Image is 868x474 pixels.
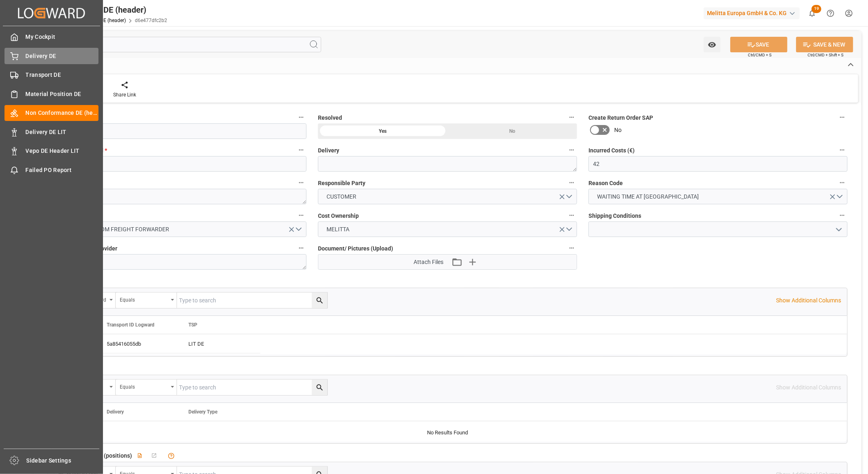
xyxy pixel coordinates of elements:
[179,334,260,353] div: LIT DE
[97,334,260,353] div: Press SPACE to select this row.
[52,225,174,234] span: EXTRA COSTS FROM FREIGHT FORWARDER
[296,112,306,123] button: Created
[26,33,99,41] span: My Cockpit
[296,177,306,188] button: Comments
[566,145,577,155] button: Delivery
[26,128,99,136] span: Delivery DE LIT
[38,37,321,52] input: Search Fields
[188,322,197,328] span: TSP
[47,123,306,139] input: DD.MM.YYYY HH:MM
[107,409,124,415] span: Delivery
[318,114,342,122] span: Resolved
[26,166,99,174] span: Failed PO Report
[323,192,361,201] span: CUSTOMER
[116,293,177,308] button: open menu
[27,456,100,465] span: Sidebar Settings
[296,145,306,155] button: Transport ID Logward *
[26,90,99,98] span: Material Position DE
[120,294,168,304] div: Equals
[776,296,841,305] p: Show Additional Columns
[593,192,703,201] span: WAITING TIME AT [GEOGRAPHIC_DATA]
[318,146,339,155] span: Delivery
[26,147,99,155] span: Vepo DE Header LIT
[704,37,720,52] button: open menu
[26,71,99,79] span: Transport DE
[704,5,803,21] button: Melitta Europa GmbH & Co. KG
[566,210,577,221] button: Cost Ownership
[323,225,354,234] span: MELITTA
[614,126,622,134] span: No
[588,114,653,122] span: Create Return Order SAP
[796,37,853,52] button: SAVE & NEW
[177,380,327,395] input: Type to search
[837,112,848,123] button: Create Return Order SAP
[318,221,577,237] button: open menu
[821,4,840,22] button: Help Center
[97,334,179,353] div: 5a85416055db
[4,48,98,64] a: Delivery DE
[832,223,845,236] button: open menu
[837,145,848,155] button: Incurred Costs (€)
[704,7,800,19] div: Melitta Europa GmbH & Co. KG
[113,91,136,98] div: Share Link
[566,112,577,123] button: Resolved
[296,243,306,253] button: Transport Service Provider
[588,189,848,204] button: open menu
[318,179,365,188] span: Responsible Party
[318,244,393,253] span: Document/ Pictures (Upload)
[4,67,98,83] a: Transport DE
[318,189,577,204] button: open menu
[4,143,98,159] a: Vepo DE Header LIT
[4,105,98,121] a: Non Conformance DE (header)
[566,243,577,253] button: Document/ Pictures (Upload)
[4,124,98,140] a: Delivery DE LIT
[837,210,848,221] button: Shipping Conditions
[812,5,821,13] span: 19
[312,293,327,308] button: search button
[803,4,821,22] button: show 19 new notifications
[47,254,306,270] textarea: LIT DE
[318,123,447,139] div: Yes
[177,293,327,308] input: Type to search
[748,52,772,58] span: Ctrl/CMD + S
[414,258,443,266] span: Attach Files
[588,179,623,188] span: Reason Code
[47,221,306,237] button: open menu
[447,123,577,139] div: No
[730,37,787,52] button: SAVE
[837,177,848,188] button: Reason Code
[120,381,168,391] div: Equals
[312,380,327,395] button: search button
[296,210,306,221] button: Resolution
[26,109,99,117] span: Non Conformance DE (header)
[808,52,843,58] span: Ctrl/CMD + Shift + S
[4,86,98,102] a: Material Position DE
[588,212,641,220] span: Shipping Conditions
[188,409,217,415] span: Delivery Type
[566,177,577,188] button: Responsible Party
[588,146,635,155] span: Incurred Costs (€)
[107,322,154,328] span: Transport ID Logward
[4,29,98,45] a: My Cockpit
[26,52,99,60] span: Delivery DE
[318,212,359,220] span: Cost Ownership
[116,380,177,395] button: open menu
[4,162,98,178] a: Failed PO Report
